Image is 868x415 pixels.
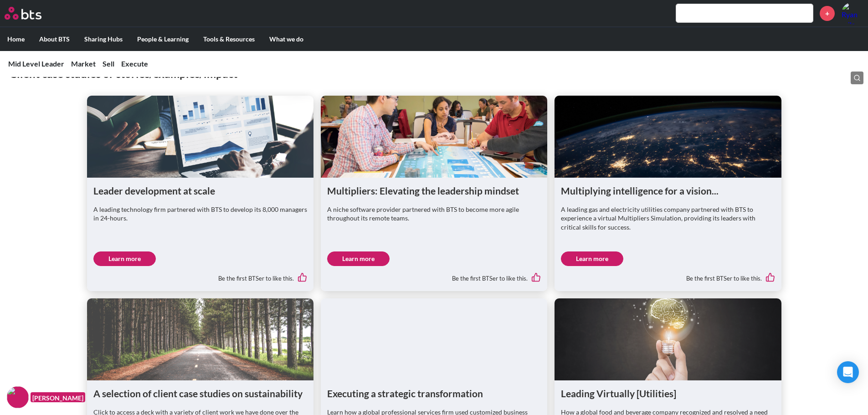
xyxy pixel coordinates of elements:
img: Ryan Stiles [842,2,863,24]
h1: Multipliers: Elevating the leadership mindset [327,184,541,197]
img: F [7,386,29,408]
h1: Leading Virtually [Utilities] [561,387,775,400]
a: Market [71,59,96,68]
div: Be the first BTSer to like this. [561,266,775,285]
img: BTS Logo [5,7,41,20]
label: Sharing Hubs [77,27,130,51]
label: Tools & Resources [196,27,262,51]
div: Open Intercom Messenger [837,361,859,383]
div: Be the first BTSer to like this. [327,266,541,285]
label: About BTS [32,27,77,51]
a: Sell [103,59,114,68]
a: + [820,6,835,21]
a: Learn more [561,251,623,266]
div: Be the first BTSer to like this. [93,266,307,285]
a: Mid Level Leader [8,59,64,68]
h1: A selection of client case studies on sustainability [93,387,307,400]
figcaption: [PERSON_NAME] [31,392,85,403]
p: A leading technology firm partnered with BTS to develop its 8,000 managers in 24-hours. [93,205,307,223]
label: What we do [262,27,311,51]
a: Learn more [327,251,390,266]
a: Learn more [93,251,156,266]
h1: Leader development at scale [93,184,307,197]
h1: Executing a strategic transformation [327,387,541,400]
p: A leading gas and electricity utilities company partnered with BTS to experience a virtual Multip... [561,205,775,232]
a: Execute [121,59,148,68]
label: People & Learning [130,27,196,51]
p: A niche software provider partnered with BTS to become more agile throughout its remote teams. [327,205,541,223]
a: Go home [5,7,58,20]
a: Profile [842,2,863,24]
h1: Multiplying intelligence for a vision... [561,184,775,197]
